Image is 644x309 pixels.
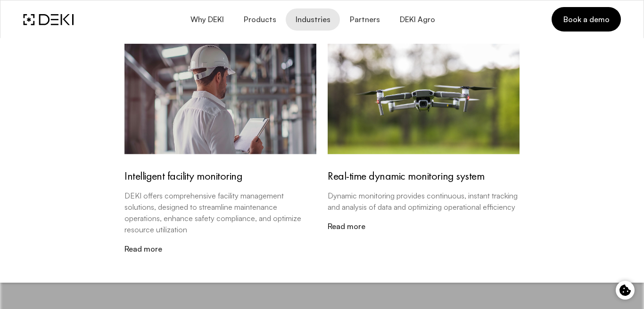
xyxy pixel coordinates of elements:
button: Industries [286,8,340,31]
span: Partners [349,15,380,24]
a: Read more [328,222,520,231]
button: Cookie control [616,281,635,300]
span: Book a demo [563,14,610,24]
span: Why DEKI [190,15,224,24]
h4: Real-time dynamic monitoring system [328,169,520,183]
a: Real-time dynamic monitoring systemDynamic monitoring provides continuous, instant tracking and a... [328,44,520,231]
h4: Intelligent facility monitoring [124,169,316,183]
button: Why DEKI [181,8,233,31]
a: DEKI Agro [389,8,444,31]
img: drone_automation.BO5K6x7S.jpg [328,44,520,154]
p: DEKI offers comprehensive facility management solutions, designed to streamline maintenance opera... [124,190,316,235]
img: DEKI Logo [23,14,74,25]
a: Book a demo [552,7,621,32]
span: DEKI Agro [399,15,435,24]
img: industrial_automation.mAu5-VNH.jpg [124,44,316,154]
span: Industries [295,15,330,24]
p: Dynamic monitoring provides continuous, instant tracking and analysis of data and optimizing oper... [328,190,520,213]
a: Partners [340,8,389,31]
a: Intelligent facility monitoringDEKI offers comprehensive facility management solutions, designed ... [124,44,316,254]
button: Products [233,8,285,31]
span: Products [243,15,276,24]
a: Read more [124,245,316,254]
